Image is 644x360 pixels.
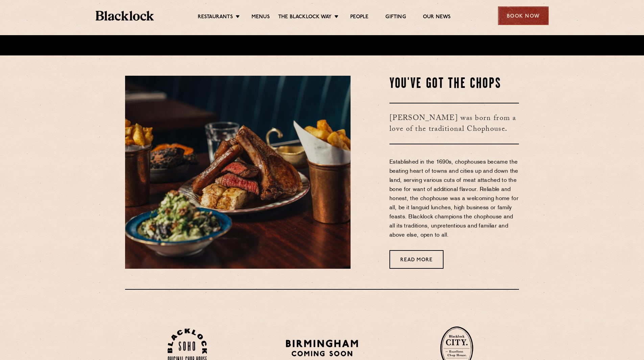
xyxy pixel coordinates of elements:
[285,337,359,359] img: BIRMINGHAM-P22_-e1747915156957.png
[350,14,368,21] a: People
[278,14,332,21] a: The Blacklock Way
[198,14,233,21] a: Restaurants
[389,250,444,269] a: Read More
[498,6,549,25] div: Book Now
[389,103,519,144] h3: [PERSON_NAME] was born from a love of the traditional Chophouse.
[252,14,270,21] a: Menus
[389,76,519,93] h2: You've Got The Chops
[96,11,154,21] img: BL_Textured_Logo-footer-cropped.svg
[423,14,451,21] a: Our News
[389,158,519,240] p: Established in the 1690s, chophouses became the beating heart of towns and cities up and down the...
[385,14,406,21] a: Gifting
